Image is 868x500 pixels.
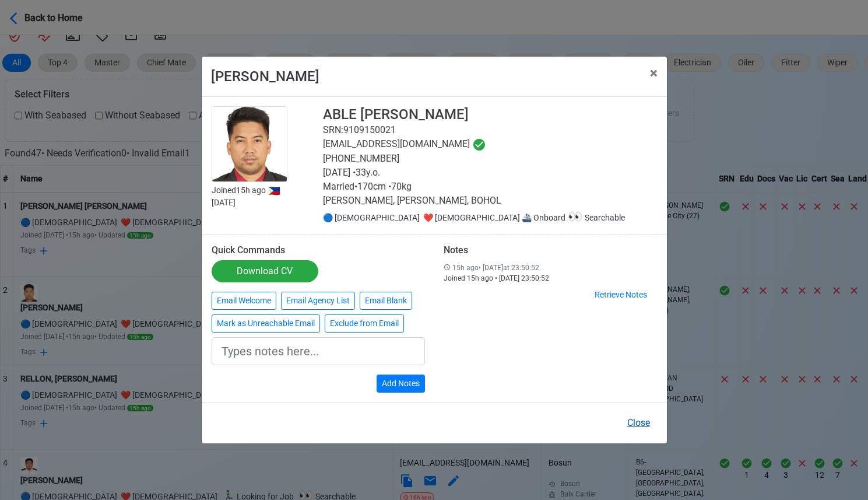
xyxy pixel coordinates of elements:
span: 🚢 Onboard [522,213,565,222]
span: 🇵🇭 [268,186,280,196]
h6: Quick Commands [212,244,425,256]
p: [PHONE_NUMBER] [323,152,657,166]
a: Download CV [212,260,318,282]
h6: Notes [444,244,657,256]
button: Email Welcome [212,292,276,310]
span: 👀 [568,209,582,223]
p: [PERSON_NAME], [PERSON_NAME], BOHOL [323,194,657,208]
div: Download CV [237,264,293,278]
p: Joined 15h ago [212,184,323,197]
button: Mark as Unreachable Email [212,314,320,333]
span: gender [323,213,627,222]
p: [EMAIL_ADDRESS][DOMAIN_NAME] [323,137,657,152]
p: [DATE] [212,197,323,209]
p: [DATE] • 33 y.o. [323,166,657,180]
span: [PERSON_NAME] [211,68,319,85]
p: Married • 170 cm • 70 kg [323,180,657,194]
button: Email Blank [360,292,412,310]
div: 15h ago • [DATE] at 23:50:52 [444,263,657,273]
button: Email Agency List [281,292,355,310]
button: Retrieve Notes [589,286,652,304]
span: Searchable [565,213,625,222]
button: Add Notes [377,375,425,393]
input: Types notes here... [212,337,425,365]
span: × [650,65,658,81]
button: Close [620,412,658,434]
div: Joined 15h ago • [DATE] 23:50:52 [444,273,657,284]
button: Exclude from Email [325,314,404,333]
h4: ABLE [PERSON_NAME] [323,106,657,123]
p: SRN: 9109150021 [323,123,657,137]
